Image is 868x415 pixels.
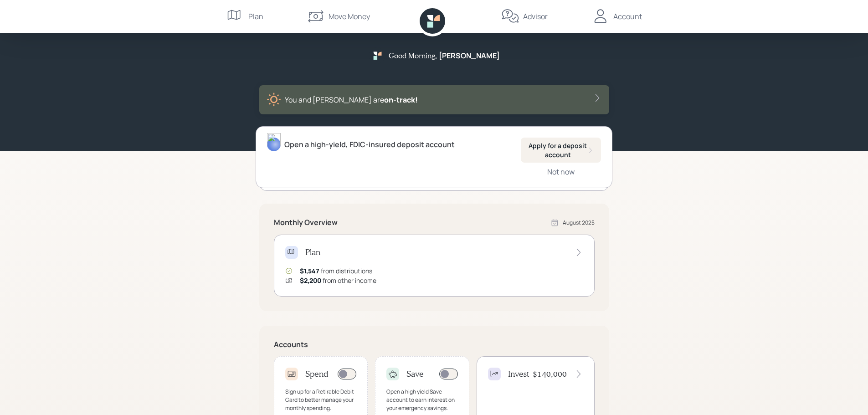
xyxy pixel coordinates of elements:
button: Apply for a deposit account [521,138,601,163]
h5: Monthly Overview [274,218,338,227]
h5: Good Morning , [389,51,437,60]
span: $2,200 [300,276,321,285]
div: Advisor [523,11,548,22]
div: from other income [300,276,376,285]
h4: $140,000 [533,369,567,379]
div: Sign up for a Retirable Debit Card to better manage your monthly spending. [285,388,357,412]
h4: Save [406,369,424,379]
div: Not now [547,167,575,177]
span: on‑track! [384,95,418,105]
h4: Plan [305,247,320,257]
div: Move Money [329,11,370,22]
div: August 2025 [563,219,595,227]
div: Plan [248,11,263,22]
div: Account [613,11,642,22]
div: Open a high-yield, FDIC-insured deposit account [284,139,455,150]
img: michael-russo-headshot.png [267,133,281,151]
img: sunny-XHVQM73Q.digested.png [267,92,281,107]
h5: Accounts [274,340,595,349]
span: $1,547 [300,266,319,275]
h4: Spend [305,369,329,379]
div: from distributions [300,266,372,276]
h5: [PERSON_NAME] [439,51,500,60]
h4: Invest [508,369,529,379]
div: You and [PERSON_NAME] are [285,94,418,105]
div: Apply for a deposit account [528,141,594,159]
div: Open a high yield Save account to earn interest on your emergency savings. [386,388,458,412]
